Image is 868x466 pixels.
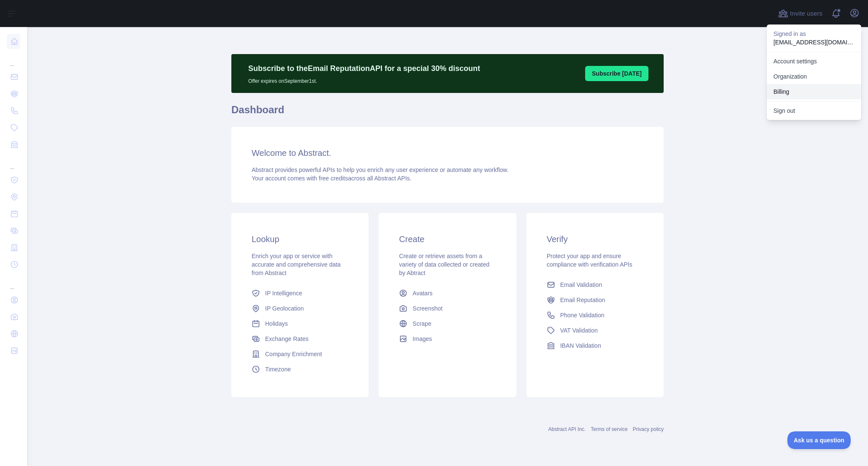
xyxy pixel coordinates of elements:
a: Company Enrichment [248,346,352,362]
h3: Verify [547,233,643,245]
h1: Dashboard [231,103,664,123]
span: Screenshot [412,304,442,313]
a: Account settings [767,54,861,69]
button: Invite users [776,7,824,20]
div: ... [7,51,20,68]
h3: Create [399,233,496,245]
span: Phone Validation [560,311,605,319]
a: Email Reputation [543,292,647,308]
p: Subscribe to the Email Reputation API for a special 30 % discount [248,63,480,74]
span: Exchange Rates [265,335,309,343]
a: VAT Validation [543,323,647,338]
a: Abstract API Inc. [548,426,586,432]
button: Sign out [767,103,861,118]
p: Offer expires on September 1st. [248,74,480,84]
span: Holidays [265,319,288,328]
iframe: Toggle Customer Support [787,431,851,449]
span: Scrape [412,319,431,328]
h3: Lookup [252,233,348,245]
span: Create or retrieve assets from a variety of data collected or created by Abtract [399,253,489,276]
a: Timezone [248,362,352,377]
p: Signed in as [773,30,854,38]
span: Abstract provides powerful APIs to help you enrich any user experience or automate any workflow. [252,166,509,173]
a: Exchange Rates [248,331,352,346]
span: free credits [319,175,348,182]
a: IP Geolocation [248,301,352,316]
a: Images [396,331,499,346]
a: Email Validation [543,277,647,292]
span: Email Reputation [560,296,605,304]
span: IBAN Validation [560,341,601,350]
a: Phone Validation [543,308,647,323]
span: Images [412,335,432,343]
a: Avatars [396,286,499,301]
span: Invite users [790,9,822,19]
a: Screenshot [396,301,499,316]
a: Organization [767,69,861,84]
a: Scrape [396,316,499,331]
h3: Welcome to Abstract. [252,147,643,159]
a: Terms of service [591,426,627,432]
span: IP Geolocation [265,304,304,313]
a: Privacy policy [633,426,664,432]
span: Protect your app and ensure compliance with verification APIs [547,253,632,268]
span: Email Validation [560,281,602,289]
div: ... [7,154,20,171]
a: IP Intelligence [248,286,352,301]
button: Billing [767,84,861,99]
button: Subscribe [DATE] [585,66,648,81]
span: Your account comes with across all Abstract APIs. [252,175,411,182]
span: Avatars [412,289,432,297]
span: Timezone [265,365,291,373]
span: IP Intelligence [265,289,302,297]
a: IBAN Validation [543,338,647,353]
span: Company Enrichment [265,350,322,358]
a: Holidays [248,316,352,331]
span: Enrich your app or service with accurate and comprehensive data from Abstract [252,253,341,276]
span: VAT Validation [560,326,598,335]
div: ... [7,274,20,291]
p: [EMAIL_ADDRESS][DOMAIN_NAME] [773,38,854,46]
